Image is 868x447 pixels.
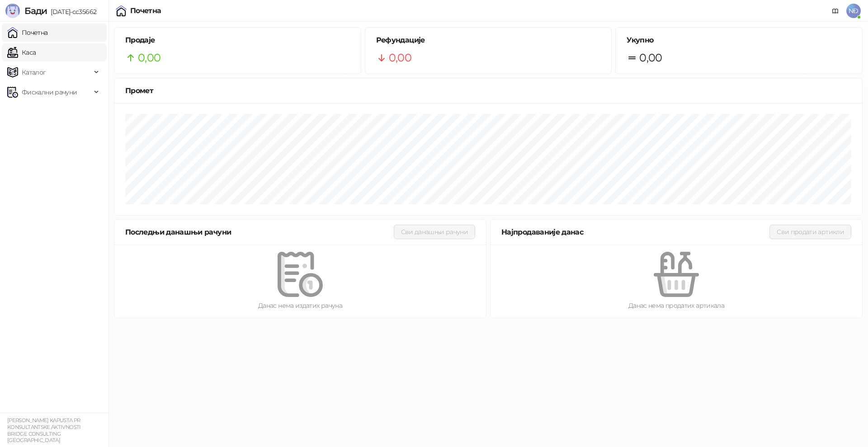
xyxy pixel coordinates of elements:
[394,225,475,239] button: Сви данашњи рачуни
[389,49,411,66] span: 0,00
[125,226,394,238] div: Последњи данашњи рачуни
[130,7,161,14] div: Почетна
[627,35,851,46] h5: Укупно
[846,4,861,18] span: NĐ
[501,226,769,238] div: Најпродаваније данас
[376,35,601,46] h5: Рефундације
[7,417,81,443] small: [PERSON_NAME] KAPUSTA PR KONSULTANTSKE AKTIVNOSTI BRIDGE CONSULTING [GEOGRAPHIC_DATA]
[7,24,48,42] a: Почетна
[129,301,472,311] div: Данас нема издатих рачуна
[639,49,662,66] span: 0,00
[138,49,160,66] span: 0,00
[125,85,851,96] div: Промет
[22,83,77,101] span: Фискални рачуни
[7,43,36,61] a: Каса
[828,4,843,18] a: Документација
[769,225,851,239] button: Сви продати артикли
[47,8,96,16] span: [DATE]-cc35662
[125,35,350,46] h5: Продаје
[505,301,848,311] div: Данас нема продатих артикала
[5,4,20,18] img: Logo
[24,5,47,16] span: Бади
[22,63,46,81] span: Каталог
